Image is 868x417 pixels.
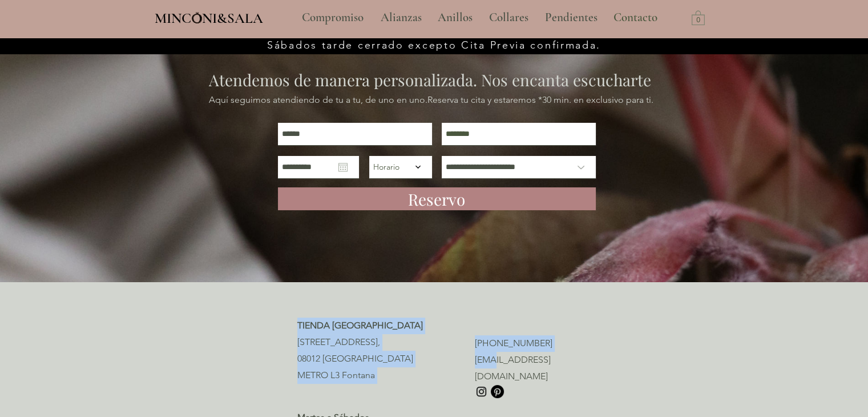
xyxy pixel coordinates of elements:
[375,3,427,32] p: Alianzas
[297,353,413,364] span: 08012 [GEOGRAPHIC_DATA]
[297,320,423,331] span: TIENDA [GEOGRAPHIC_DATA]
[539,3,603,32] p: Pendientes
[155,7,263,26] a: MINCONI&SALA
[475,354,551,382] a: [EMAIL_ADDRESS][DOMAIN_NAME]
[696,17,700,25] text: 0
[536,3,605,32] a: Pendientes
[296,3,369,32] p: Compromiso
[209,94,427,105] span: Aquí seguimos atendiendo de tu a tu, de uno en uno.
[297,370,375,380] span: METRO L3 Fontana
[408,188,465,210] span: Reservo
[605,3,667,32] a: Contacto
[155,10,263,27] span: MINCONI&SALA
[608,3,663,32] p: Contacto
[429,3,481,32] a: Anillos
[475,385,488,398] img: Instagram
[432,3,478,32] p: Anillos
[475,385,504,398] ul: Barra de redes sociales
[481,3,536,32] a: Collares
[271,3,689,32] nav: Sitio
[278,187,596,210] button: Reservo
[372,3,429,32] a: Alianzas
[491,385,504,398] img: Pinterest
[483,3,534,32] p: Collares
[293,3,372,32] a: Compromiso
[192,12,202,23] img: Minconi Sala
[475,338,552,348] a: [PHONE_NUMBER]
[338,163,348,172] button: Abrir calendario
[297,336,380,347] span: [STREET_ADDRESS],
[427,94,653,105] span: Reserva tu cita y estaremos *30 min. en exclusivo para ti.
[267,39,601,51] span: Sábados tarde cerrado excepto Cita Previa confirmada.
[209,69,651,90] span: Atendemos de manera personalizada. Nos encanta escucharte
[692,10,705,25] a: Carrito con 0 ítems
